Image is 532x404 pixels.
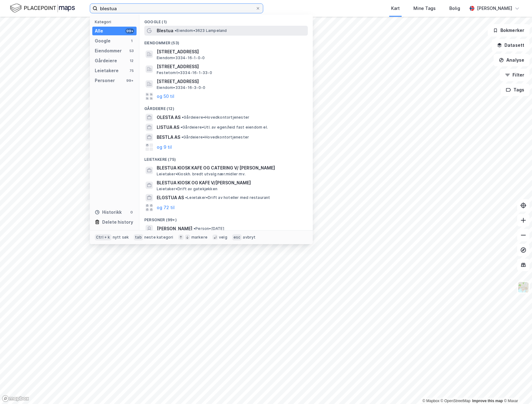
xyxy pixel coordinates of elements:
[413,5,436,12] div: Mine Tags
[157,143,172,151] button: og 9 til
[157,187,217,191] span: Leietaker • Drift av gatekjøkken
[157,204,175,211] button: og 72 til
[125,29,134,33] div: 99+
[129,38,134,43] div: 1
[182,115,184,120] span: •
[441,399,471,403] a: OpenStreetMap
[191,235,207,240] div: markere
[95,234,111,240] div: Ctrl + k
[10,3,75,14] img: logo.f888ab2527a4732fd821a326f86c7f29.svg
[477,5,512,12] div: [PERSON_NAME]
[157,172,246,177] span: Leietaker • Kioskh. bredt utvalg nær.midler mv.
[95,37,111,45] div: Google
[194,226,195,231] span: •
[157,70,212,75] span: Festetomt • 3334-16-1-33-0
[494,54,530,66] button: Analyse
[125,78,134,83] div: 99+
[181,135,249,140] span: Gårdeiere • Hovedkontortjenester
[157,85,205,90] span: Eiendom • 3334-16-3-0-0
[95,47,122,55] div: Eiendommer
[95,67,119,74] div: Leietakere
[181,125,182,130] span: •
[175,28,177,33] span: •
[181,135,183,139] span: •
[134,234,143,240] div: tab
[157,48,305,55] span: [STREET_ADDRESS]
[391,5,400,12] div: Kart
[243,235,255,240] div: avbryt
[501,374,532,404] iframe: Chat Widget
[95,27,103,35] div: Alle
[501,84,530,96] button: Tags
[157,124,179,131] span: LISTUA AS
[182,115,249,120] span: Gårdeiere • Hovedkontortjenester
[129,58,134,63] div: 12
[157,93,174,100] button: og 50 til
[139,36,313,47] div: Eiendommer (53)
[157,114,181,121] span: OLESTA AS
[98,4,255,13] input: Søk på adresse, matrikkel, gårdeiere, leietakere eller personer
[102,218,133,226] div: Delete history
[157,55,205,60] span: Eiendom • 3334-16-1-0-0
[129,68,134,73] div: 75
[185,195,187,200] span: •
[129,48,134,53] div: 53
[157,63,305,70] span: [STREET_ADDRESS]
[472,399,503,403] a: Improve this map
[157,164,305,172] span: BLESTUA KIOSK KAFE OG CATERING V/ [PERSON_NAME]
[129,210,134,215] div: 0
[194,226,224,231] span: Person • [DATE]
[157,134,180,141] span: BESTLA AS
[232,234,242,240] div: esc
[219,235,227,240] div: velg
[422,399,439,403] a: Mapbox
[500,69,530,81] button: Filter
[139,101,313,112] div: Gårdeiere (12)
[139,213,313,224] div: Personer (99+)
[157,27,173,34] span: Blestua
[95,209,122,216] div: Historikk
[95,77,115,84] div: Personer
[492,39,530,51] button: Datasett
[449,5,460,12] div: Bolig
[139,15,313,26] div: Google (1)
[113,235,129,240] div: nytt søk
[95,57,117,64] div: Gårdeiere
[2,395,29,402] a: Mapbox homepage
[181,125,268,130] span: Gårdeiere • Utl. av egen/leid fast eiendom el.
[95,20,137,24] div: Kategori
[157,225,192,232] span: [PERSON_NAME]
[157,194,184,201] span: ELGSTUA AS
[488,24,530,37] button: Bokmerker
[157,179,305,187] span: BLESTUA KIOSK OG KAFE V/[PERSON_NAME]
[185,195,270,200] span: Leietaker • Drift av hoteller med restaurant
[175,28,227,33] span: Eiendom • 3623 Lampeland
[139,152,313,163] div: Leietakere (75)
[517,281,529,293] img: Z
[157,78,305,85] span: [STREET_ADDRESS]
[144,235,173,240] div: neste kategori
